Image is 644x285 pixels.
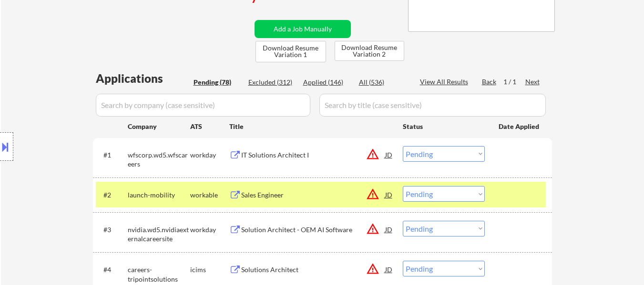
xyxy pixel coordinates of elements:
div: JD [384,261,394,278]
div: careers-tripointsolutions [128,265,190,284]
div: Title [229,122,394,131]
div: JD [384,186,394,203]
button: warning_amber [366,147,379,161]
button: warning_amber [366,187,379,201]
div: View All Results [420,77,471,87]
div: IT Solutions Architect I [241,150,385,160]
div: Solutions Architect [241,265,385,275]
button: warning_amber [366,262,379,275]
div: Applied (146) [303,78,351,87]
div: Next [525,77,541,87]
div: icims [190,265,229,275]
button: Add a Job Manually [255,20,351,38]
div: Status [403,118,485,135]
div: Date Applied [499,122,541,131]
div: 1 / 1 [503,77,525,87]
div: workday [190,225,229,235]
div: All (536) [359,78,407,87]
button: warning_amber [366,222,379,236]
div: workday [190,150,229,160]
div: Excluded (312) [248,78,296,87]
div: Pending (78) [194,78,241,87]
div: ATS [190,122,229,131]
input: Search by title (case sensitive) [319,94,546,117]
input: Search by company (case sensitive) [96,94,310,117]
button: Download Resume Variation 2 [335,41,404,61]
div: Solution Architect - OEM AI Software [241,225,385,235]
div: JD [384,146,394,163]
div: Back [482,77,497,87]
div: workable [190,190,229,200]
div: #4 [103,265,120,275]
div: Sales Engineer [241,190,385,200]
div: JD [384,221,394,238]
button: Download Resume Variation 1 [256,41,326,62]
